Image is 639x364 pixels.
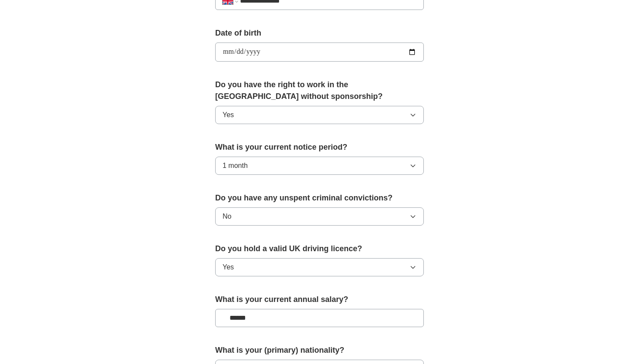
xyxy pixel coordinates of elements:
label: What is your current annual salary? [215,294,424,305]
button: 1 month [215,157,424,175]
span: Yes [223,262,234,272]
label: Do you hold a valid UK driving licence? [215,243,424,255]
button: Yes [215,258,424,276]
span: No [223,211,231,222]
label: What is your current notice period? [215,141,424,153]
label: What is your (primary) nationality? [215,344,424,356]
span: Yes [223,110,234,120]
button: No [215,207,424,226]
button: Yes [215,106,424,124]
label: Date of birth [215,27,424,39]
span: 1 month [223,161,248,171]
label: Do you have any unspent criminal convictions? [215,192,424,204]
label: Do you have the right to work in the [GEOGRAPHIC_DATA] without sponsorship? [215,79,424,102]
